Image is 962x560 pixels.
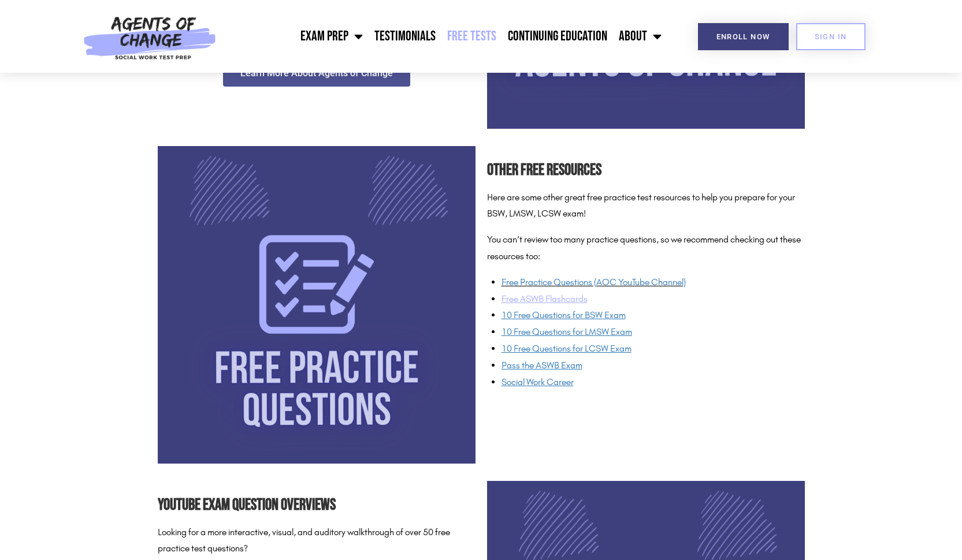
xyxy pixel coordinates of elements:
[441,22,502,51] a: Free Tests
[502,343,632,354] a: 10 Free Questions for LCSW Exam
[815,33,847,40] span: SIGN IN
[502,277,686,288] a: Free Practice Questions (AOC YouTube Channel)
[158,524,476,558] p: Looking for a more interactive, visual, and auditory walkthrough of over 50 free practice test qu...
[487,189,805,223] p: Here are some other great free practice test resources to help you prepare for your BSW, LMSW, LC...
[487,158,805,184] h2: Other Free Resources
[487,232,805,265] p: You can’t review too many practice questions, so we recommend checking out these resources too:
[613,22,667,51] a: About
[796,23,866,50] a: SIGN IN
[223,60,410,87] a: Learn More About Agents of Change
[502,22,613,51] a: Continuing Education
[222,22,667,51] nav: Menu
[698,23,789,50] a: Enroll Now
[716,33,770,40] span: Enroll Now
[502,376,574,387] a: Social Work Career
[240,69,393,78] span: Learn More About Agents of Change
[502,360,582,371] span: Pass the ASWB Exam
[502,309,626,320] a: 10 Free Questions for BSW Exam
[502,360,585,371] a: Pass the ASWB Exam
[369,22,441,51] a: Testimonials
[158,492,476,518] h2: YouTube Exam Question Overviews
[295,22,369,51] a: Exam Prep
[502,293,588,304] a: Free ASWB Flashcards
[502,326,632,337] a: 10 Free Questions for LMSW Exam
